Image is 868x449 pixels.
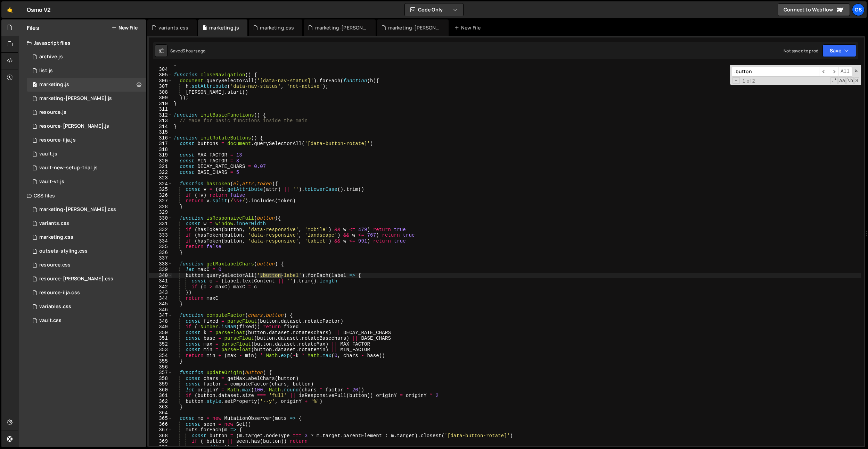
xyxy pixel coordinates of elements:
[39,54,63,60] div: archive.js
[149,227,172,233] div: 332
[149,118,172,124] div: 313
[27,64,146,78] div: 16596/45151.js
[149,170,172,176] div: 322
[388,24,440,31] div: marketing-[PERSON_NAME].js
[149,313,172,319] div: 347
[27,78,146,92] div: 16596/45422.js
[39,317,62,324] div: vault.css
[778,3,850,16] a: Connect to Webflow
[39,165,98,171] div: vault-new-setup-trial.js
[149,301,172,307] div: 345
[149,198,172,204] div: 327
[852,3,865,16] a: Os
[740,78,758,84] span: 1 of 2
[183,48,206,54] div: 3 hours ago
[149,232,172,238] div: 333
[149,129,172,135] div: 315
[149,244,172,250] div: 335
[149,267,172,273] div: 339
[149,358,172,364] div: 355
[39,151,57,157] div: vault.js
[39,137,76,143] div: resource-ilja.js
[149,336,172,341] div: 351
[149,261,172,267] div: 338
[149,90,172,95] div: 308
[149,330,172,336] div: 350
[149,347,172,353] div: 353
[149,101,172,107] div: 310
[1,1,18,18] a: 🤙
[149,141,172,147] div: 317
[149,107,172,112] div: 311
[39,95,112,102] div: marketing-[PERSON_NAME].js
[27,92,146,105] div: 16596/45424.js
[39,304,71,310] div: variables.css
[149,376,172,382] div: 358
[149,147,172,153] div: 318
[149,278,172,284] div: 341
[27,230,146,244] div: 16596/45446.css
[405,3,463,16] button: Code Only
[27,50,146,64] div: 16596/46210.js
[149,364,172,370] div: 356
[149,422,172,427] div: 366
[732,67,819,77] input: Search for
[39,290,80,296] div: resource-ilja.css
[27,175,146,189] div: 16596/45132.js
[149,158,172,164] div: 320
[149,221,172,227] div: 331
[27,286,146,300] div: 16596/46198.css
[149,290,172,296] div: 343
[149,273,172,279] div: 340
[149,307,172,313] div: 346
[27,147,146,161] div: 16596/45133.js
[33,83,37,88] span: 0
[149,404,172,410] div: 363
[39,234,73,240] div: marketing.css
[158,24,188,31] div: variants.css
[149,78,172,84] div: 306
[112,25,138,31] button: New File
[149,387,172,393] div: 360
[149,72,172,78] div: 305
[27,272,146,286] div: 16596/46196.css
[454,24,483,31] div: New File
[149,84,172,90] div: 307
[149,67,172,73] div: 304
[39,262,71,268] div: resource.css
[18,189,146,203] div: CSS files
[27,133,146,147] div: 16596/46195.js
[829,67,838,77] span: ​
[846,77,854,84] span: Whole Word Search
[830,77,838,84] span: RegExp Search
[149,124,172,130] div: 314
[149,187,172,193] div: 325
[18,36,146,50] div: Javascript files
[732,77,740,84] span: Toggle Replace mode
[149,433,172,439] div: 368
[260,24,294,31] div: marketing.css
[39,109,66,116] div: resource.js
[838,77,846,84] span: CaseSensitive Search
[27,6,51,14] div: Osmo V2
[27,258,146,272] div: 16596/46199.css
[149,399,172,405] div: 362
[784,48,818,54] div: Not saved to prod
[27,203,146,217] div: 16596/46284.css
[39,276,113,282] div: resource-[PERSON_NAME].css
[149,370,172,376] div: 357
[149,353,172,359] div: 354
[209,24,239,31] div: marketing.js
[149,135,172,141] div: 316
[149,393,172,399] div: 361
[27,217,146,230] div: 16596/45511.css
[149,324,172,330] div: 349
[854,77,859,84] span: Search In Selection
[149,210,172,215] div: 329
[27,161,146,175] div: 16596/45152.js
[149,319,172,324] div: 348
[149,439,172,444] div: 369
[27,105,146,119] div: 16596/46183.js
[170,48,206,54] div: Saved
